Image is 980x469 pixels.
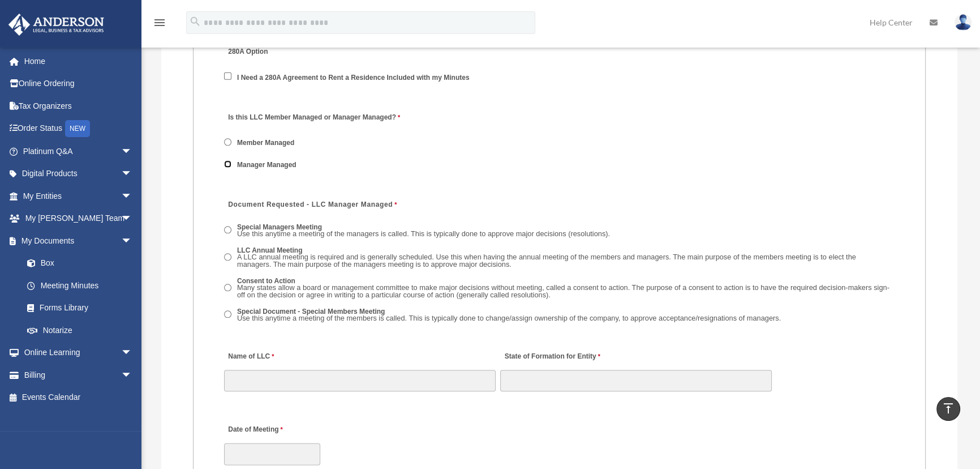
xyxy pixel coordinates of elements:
[189,15,201,28] i: search
[234,160,300,170] label: Manager Managed
[224,349,277,364] label: Name of LLC
[8,229,149,252] a: My Documentsarrow_drop_down
[8,342,149,364] a: Online Learningarrow_drop_down
[8,163,149,185] a: Digital Productsarrow_drop_down
[121,229,144,253] span: arrow_drop_down
[224,423,332,438] label: Date of Meeting
[121,207,144,231] span: arrow_drop_down
[8,73,149,95] a: Online Ordering
[237,253,856,268] span: A LLC annual meeting is required and is generally scheduled. Use this when having the annual meet...
[121,185,144,208] span: arrow_drop_down
[237,314,781,322] span: Use this anytime a meeting of the members is called. This is typically done to change/assign owne...
[16,297,149,319] a: Forms Library
[65,120,90,137] div: NEW
[955,14,972,31] img: User Pic
[8,50,149,73] a: Home
[234,276,895,301] label: Consent to Action
[8,185,149,207] a: My Entitiesarrow_drop_down
[121,342,144,365] span: arrow_drop_down
[8,207,149,230] a: My [PERSON_NAME] Teamarrow_drop_down
[121,140,144,163] span: arrow_drop_down
[8,117,149,140] a: Order StatusNEW
[121,364,144,387] span: arrow_drop_down
[237,283,889,299] span: Many states allow a board or management committee to make major decisions without meeting, called...
[936,397,960,421] a: vertical_align_top
[234,138,299,148] label: Member Managed
[8,386,149,409] a: Events Calendar
[942,402,955,415] i: vertical_align_top
[234,246,895,271] label: LLC Annual Meeting
[234,307,785,325] label: Special Document - Special Members Meeting
[224,110,403,126] label: Is this LLC Member Managed or Manager Managed?
[8,95,149,117] a: Tax Organizers
[500,349,603,364] label: State of Formation for Entity
[153,16,166,29] i: menu
[8,364,149,386] a: Billingarrow_drop_down
[8,140,149,163] a: Platinum Q&Aarrow_drop_down
[228,201,393,208] span: Document Requested - LLC Manager Managed
[16,252,149,275] a: Box
[234,222,614,240] label: Special Managers Meeting
[121,163,144,186] span: arrow_drop_down
[16,274,144,297] a: Meeting Minutes
[5,14,108,36] img: Anderson Advisors Platinum Portal
[224,45,332,60] label: 280A Option
[234,73,474,83] label: I Need a 280A Agreement to Rent a Residence Included with my Minutes
[237,229,610,238] span: Use this anytime a meeting of the managers is called. This is typically done to approve major dec...
[153,20,166,29] a: menu
[16,319,149,342] a: Notarize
